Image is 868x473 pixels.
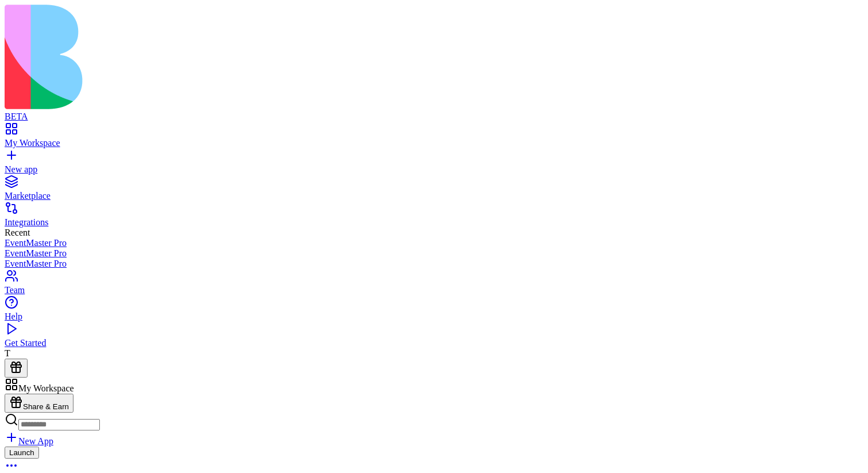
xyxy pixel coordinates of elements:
a: Team [5,275,863,295]
a: EventMaster Pro [5,259,863,269]
span: My Workspace [18,383,74,393]
button: Share & Earn [5,394,73,413]
a: Integrations [5,207,863,228]
div: Get Started [5,338,863,348]
img: logo [5,5,466,109]
span: Recent [5,228,30,237]
div: Team [5,285,863,295]
button: Launch [5,447,39,459]
a: BETA [5,101,863,122]
div: New app [5,164,863,175]
a: New App [5,436,53,446]
span: T [5,348,10,358]
div: BETA [5,111,863,122]
a: Marketplace [5,180,863,201]
span: Share & Earn [23,402,69,411]
a: My Workspace [5,128,863,148]
div: Marketplace [5,191,863,201]
a: New app [5,154,863,175]
div: Integrations [5,217,863,228]
a: Help [5,301,863,322]
div: My Workspace [5,138,863,148]
a: Get Started [5,328,863,348]
a: EventMaster Pro [5,248,863,259]
div: Help [5,312,863,322]
a: EventMaster Pro [5,238,863,248]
